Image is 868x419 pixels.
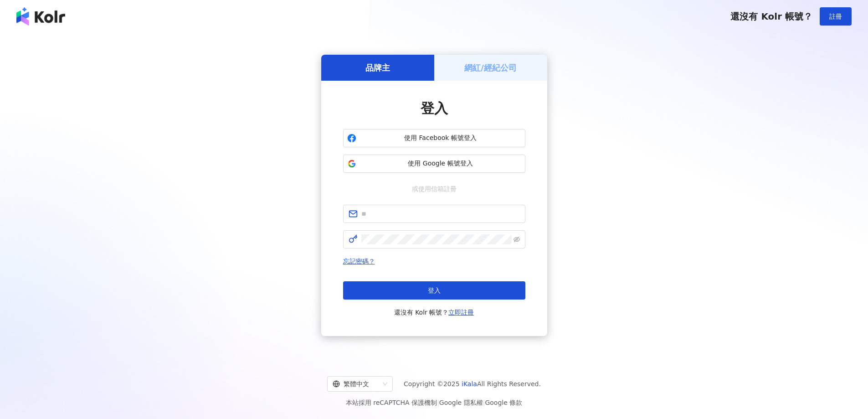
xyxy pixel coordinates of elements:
[439,399,483,406] a: Google 隱私權
[346,397,522,408] span: 本站採用 reCAPTCHA 保護機制
[448,309,474,316] a: 立即註冊
[406,184,463,194] span: 或使用信箱註冊
[343,258,375,265] a: 忘記密碼？
[485,399,522,406] a: Google 條款
[343,281,525,300] button: 登入
[333,377,379,391] div: 繁體中文
[16,7,65,26] img: logo
[483,399,485,406] span: |
[820,7,852,26] button: 註冊
[343,155,525,173] button: 使用 Google 帳號登入
[428,287,441,294] span: 登入
[421,100,448,116] span: 登入
[514,236,520,243] span: eye-invisible
[394,307,474,318] span: 還沒有 Kolr 帳號？
[464,62,517,73] h5: 網紅/經紀公司
[365,62,390,73] h5: 品牌主
[462,380,477,388] a: iKala
[437,399,439,406] span: |
[829,13,842,20] span: 註冊
[343,129,525,147] button: 使用 Facebook 帳號登入
[730,11,812,22] span: 還沒有 Kolr 帳號？
[360,159,521,168] span: 使用 Google 帳號登入
[404,378,541,389] span: Copyright © 2025 All Rights Reserved.
[360,134,521,143] span: 使用 Facebook 帳號登入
